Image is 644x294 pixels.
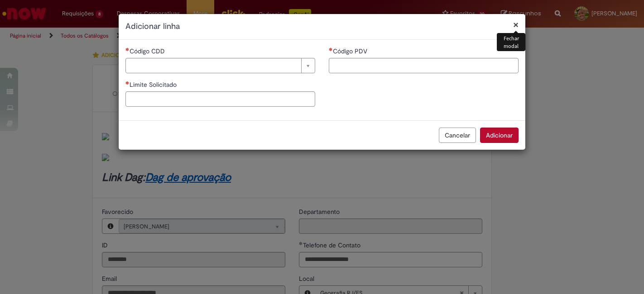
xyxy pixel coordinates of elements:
input: Limite Solicitado [125,91,315,107]
button: Cancelar [439,128,476,143]
span: Necessários [125,81,130,85]
span: Necessários [329,47,333,51]
span: Código PDV [333,47,369,55]
span: Limite Solicitado [130,81,178,89]
h2: Adicionar linha [125,21,519,33]
button: Fechar modal [513,20,519,29]
a: Limpar campo Código CDD [125,58,315,73]
span: Necessários [125,47,130,51]
div: Fechar modal [497,33,525,51]
span: Necessários - Código CDD [130,47,167,55]
button: Adicionar [480,128,519,143]
input: Código PDV [329,58,519,73]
